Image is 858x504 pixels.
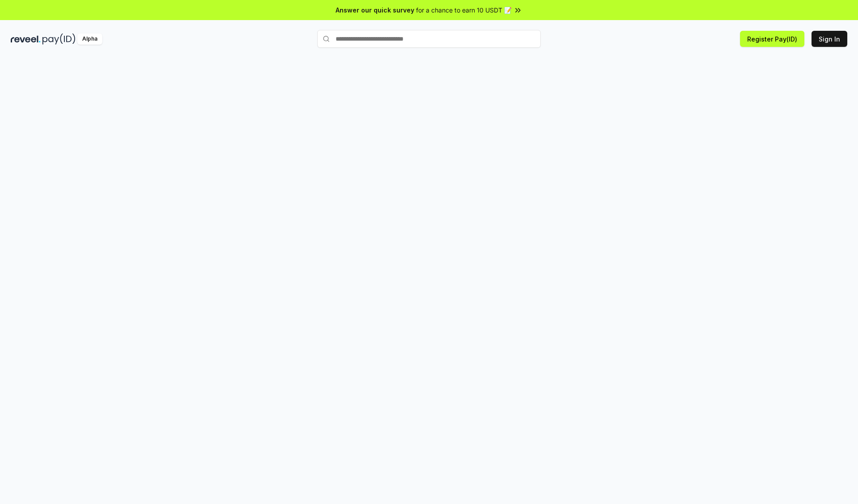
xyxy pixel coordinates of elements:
img: reveel_dark [11,33,41,45]
button: Register Pay(ID) [740,31,804,47]
img: pay_id [42,33,76,45]
div: Alpha [77,33,102,45]
span: Answer our quick survey [336,5,414,15]
span: for a chance to earn 10 USDT 📝 [416,5,512,15]
button: Sign In [812,31,847,47]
